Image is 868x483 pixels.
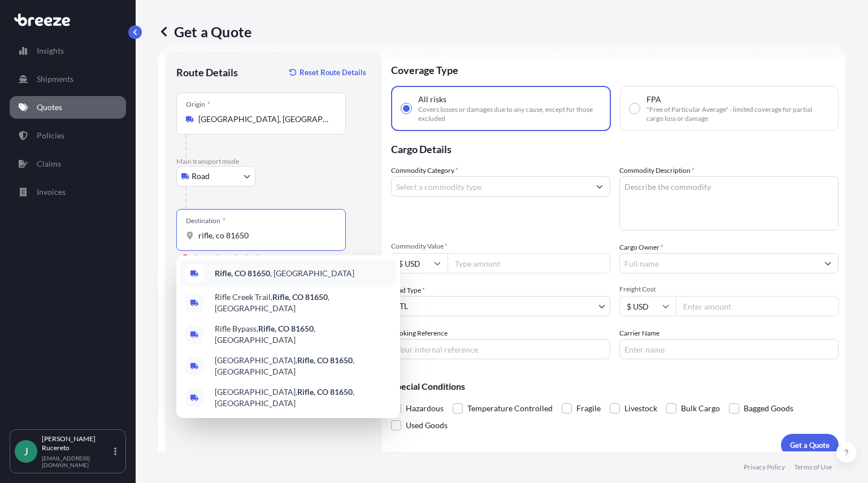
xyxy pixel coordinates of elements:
[215,386,391,409] span: [GEOGRAPHIC_DATA], , [GEOGRAPHIC_DATA]
[448,253,610,273] input: Type amount
[186,216,225,225] div: Destination
[681,400,720,417] span: Bulk Cargo
[391,242,610,251] span: Commodity Value
[186,100,210,109] div: Origin
[176,255,400,418] div: Show suggestions
[158,23,251,41] p: Get a Quote
[258,324,314,333] b: Rifle, CO 81650
[391,165,458,176] label: Commodity Category
[37,158,61,169] p: Claims
[215,291,391,314] span: Rifle Creek Trail, , [GEOGRAPHIC_DATA]
[391,52,839,86] p: Coverage Type
[744,463,785,472] p: Privacy Policy
[42,434,112,452] p: [PERSON_NAME] Rucereto
[176,66,238,79] p: Route Details
[42,455,112,468] p: [EMAIL_ADDRESS][DOMAIN_NAME]
[297,355,353,365] b: Rifle, CO 81650
[37,45,64,56] p: Insights
[37,186,66,198] p: Invoices
[198,114,332,125] input: Origin
[676,296,839,316] input: Enter amount
[391,328,448,339] label: Booking Reference
[818,253,838,273] button: Show suggestions
[392,176,589,197] input: Select a commodity type
[176,157,371,166] p: Main transport mode
[744,400,793,417] span: Bagged Goods
[406,400,444,417] span: Hazardous
[619,339,839,359] input: Enter name
[24,446,28,457] span: J
[198,230,332,241] input: Destination
[37,73,73,85] p: Shipments
[272,292,328,302] b: Rifle, CO 81650
[182,252,267,263] div: Please select a destination
[37,130,64,141] p: Policies
[646,105,829,123] span: "Free of Particular Average" - limited coverage for partial cargo loss or damage
[192,171,210,182] span: Road
[176,166,255,186] button: Select transport
[215,323,391,346] span: Rifle Bypass, , [GEOGRAPHIC_DATA]
[396,301,408,312] span: LTL
[418,94,446,105] span: All risks
[794,463,832,472] p: Terms of Use
[300,67,366,78] p: Reset Route Details
[620,253,818,273] input: Full name
[624,400,657,417] span: Livestock
[619,285,839,294] span: Freight Cost
[391,339,610,359] input: Your internal reference
[576,400,601,417] span: Fragile
[619,165,695,176] label: Commodity Description
[406,417,448,434] span: Used Goods
[646,94,661,105] span: FPA
[391,131,839,165] p: Cargo Details
[589,176,610,197] button: Show suggestions
[215,355,391,377] span: [GEOGRAPHIC_DATA], , [GEOGRAPHIC_DATA]
[391,382,839,391] p: Special Conditions
[391,285,425,296] span: Load Type
[467,400,553,417] span: Temperature Controlled
[37,102,62,113] p: Quotes
[418,105,601,123] span: Covers losses or damages due to any cause, except for those excluded
[619,328,659,339] label: Carrier Name
[619,242,663,253] label: Cargo Owner
[215,268,270,278] b: Rifle, CO 81650
[297,387,353,397] b: Rifle, CO 81650
[790,440,830,451] p: Get a Quote
[215,268,354,279] span: , [GEOGRAPHIC_DATA]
